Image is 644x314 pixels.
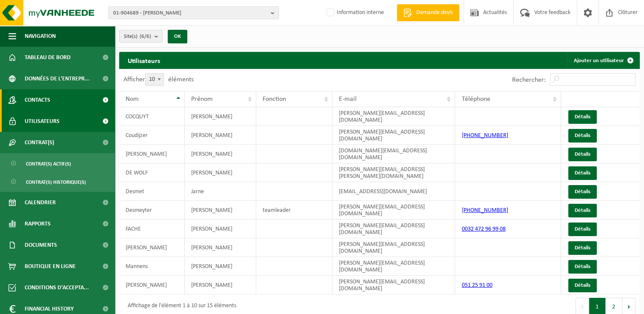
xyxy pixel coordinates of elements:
td: [PERSON_NAME] [185,107,257,126]
span: Site(s) [124,30,151,43]
td: [PERSON_NAME] [185,257,257,276]
a: 051 25 91 00 [461,282,492,288]
span: Calendrier [25,192,56,213]
td: [EMAIL_ADDRESS][DOMAIN_NAME] [332,182,455,201]
span: Données de l'entrepr... [25,68,90,89]
span: Utilisateurs [25,111,60,132]
count: (6/6) [140,34,151,39]
span: Contacts [25,89,50,111]
td: Mannens [119,257,185,276]
td: [PERSON_NAME][EMAIL_ADDRESS][DOMAIN_NAME] [332,201,455,220]
span: Téléphone [461,96,490,103]
td: [PERSON_NAME] [119,145,185,163]
a: Contrat(s) actif(s) [2,155,113,171]
div: Affichage de l'élément 1 à 10 sur 15 éléments [123,299,236,314]
td: [PERSON_NAME] [185,145,257,163]
h2: Utilisateurs [119,52,169,69]
td: DE WOLF [119,163,185,182]
td: Coudijzer [119,126,185,145]
a: Contrat(s) historique(s) [2,174,113,190]
td: [PERSON_NAME][EMAIL_ADDRESS][DOMAIN_NAME] [332,220,455,238]
button: OK [168,30,187,43]
td: [PERSON_NAME] [185,276,257,294]
td: [PERSON_NAME] [185,163,257,182]
label: Rechercher: [512,77,546,83]
td: [PERSON_NAME] [119,276,185,294]
a: Détails [568,204,597,217]
a: Ajouter un utilisateur [567,52,639,69]
span: Documents [25,234,57,256]
td: [PERSON_NAME] [185,238,257,257]
td: [PERSON_NAME][EMAIL_ADDRESS][DOMAIN_NAME] [332,126,455,145]
td: COCQUYT [119,107,185,126]
span: Boutique en ligne [25,256,76,277]
span: Navigation [25,26,56,47]
span: 10 [146,74,163,86]
span: Nom [126,96,139,103]
a: Détails [568,148,597,161]
span: Contrat(s) actif(s) [26,156,71,172]
span: E-mail [339,96,357,103]
td: Desmet [119,182,185,201]
td: [PERSON_NAME][EMAIL_ADDRESS][DOMAIN_NAME] [332,257,455,276]
a: Détails [568,279,597,292]
td: [PERSON_NAME] [185,220,257,238]
td: [PERSON_NAME][EMAIL_ADDRESS][DOMAIN_NAME] [332,238,455,257]
td: FACHE [119,220,185,238]
button: Site(s)(6/6) [119,30,163,43]
label: Afficher éléments [123,76,194,83]
span: Demande devis [414,9,455,17]
span: Contrat(s) [25,132,54,153]
a: [PHONE_NUMBER] [461,132,508,139]
td: [PERSON_NAME] [185,201,257,220]
span: Conditions d'accepta... [25,277,89,298]
a: Détails [568,223,597,236]
td: [PERSON_NAME][EMAIL_ADDRESS][DOMAIN_NAME] [332,276,455,294]
span: Fonction [263,96,286,103]
span: Contrat(s) historique(s) [26,174,86,190]
td: [PERSON_NAME] [185,126,257,145]
td: Desmeyter [119,201,185,220]
button: 01-904689 - [PERSON_NAME] [109,6,279,19]
td: [PERSON_NAME] [119,238,185,257]
span: 10 [145,73,164,86]
a: Détails [568,129,597,143]
span: Prénom [191,96,213,103]
a: 0032 472 96 99 08 [461,226,505,232]
span: 01-904689 - [PERSON_NAME] [113,7,267,20]
a: Détails [568,110,597,124]
label: Information interne [325,6,384,19]
a: Détails [568,260,597,274]
td: [PERSON_NAME][EMAIL_ADDRESS][PERSON_NAME][DOMAIN_NAME] [332,163,455,182]
a: [PHONE_NUMBER] [461,207,508,214]
td: Jarne [185,182,257,201]
td: [DOMAIN_NAME][EMAIL_ADDRESS][DOMAIN_NAME] [332,145,455,163]
span: Tableau de bord [25,47,71,68]
a: Détails [568,241,597,255]
td: [PERSON_NAME][EMAIL_ADDRESS][DOMAIN_NAME] [332,107,455,126]
a: Détails [568,185,597,199]
a: Demande devis [397,4,459,21]
span: Rapports [25,213,51,234]
td: teamleader [256,201,332,220]
a: Détails [568,166,597,180]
